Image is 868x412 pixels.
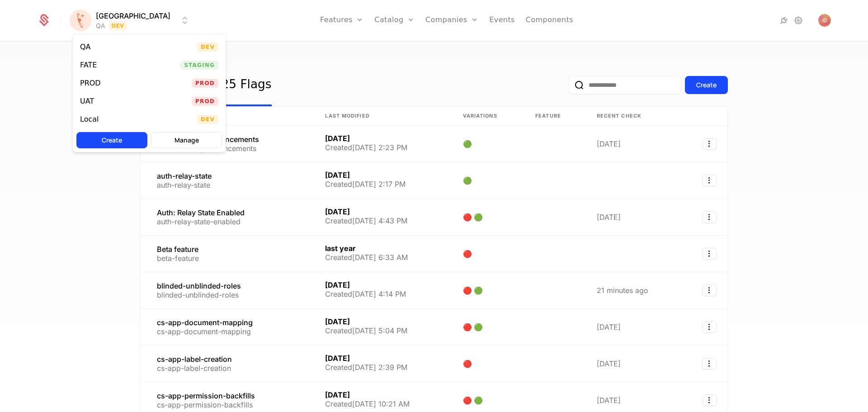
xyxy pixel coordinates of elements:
div: Select environment [72,34,226,152]
span: Dev [197,43,218,52]
button: Select action [702,248,717,260]
span: Staging [180,61,218,70]
button: Select action [702,284,717,296]
button: Select action [702,394,717,406]
span: Dev [197,115,218,124]
span: Prod [192,79,218,88]
button: Select action [702,138,717,150]
button: Select action [702,211,717,223]
span: Prod [192,97,218,106]
button: Manage [151,132,222,148]
div: FATE [80,62,97,69]
button: Select action [702,358,717,369]
button: Select action [702,175,717,186]
div: PROD [80,80,101,87]
div: Local [80,116,99,123]
div: QA [80,43,91,51]
button: Select action [702,321,717,333]
button: Create [76,132,147,148]
div: UAT [80,98,94,105]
